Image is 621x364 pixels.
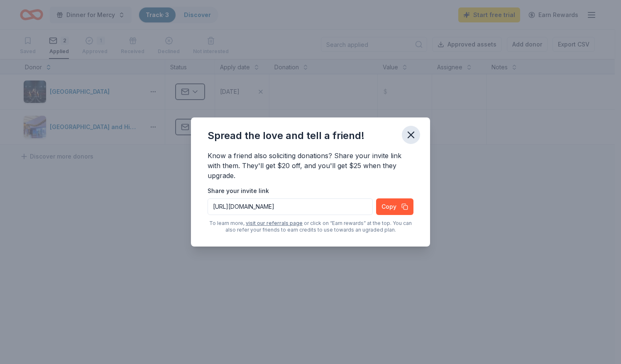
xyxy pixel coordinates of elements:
div: Know a friend also soliciting donations? Share your invite link with them. They'll get $20 off, a... [208,151,413,182]
div: To learn more, or click on “Earn rewards” at the top. You can also refer your friends to earn cre... [208,220,413,233]
button: Copy [376,198,413,215]
div: Spread the love and tell a friend! [208,129,364,142]
a: visit our referrals page [246,220,303,227]
label: Share your invite link [208,187,269,195]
